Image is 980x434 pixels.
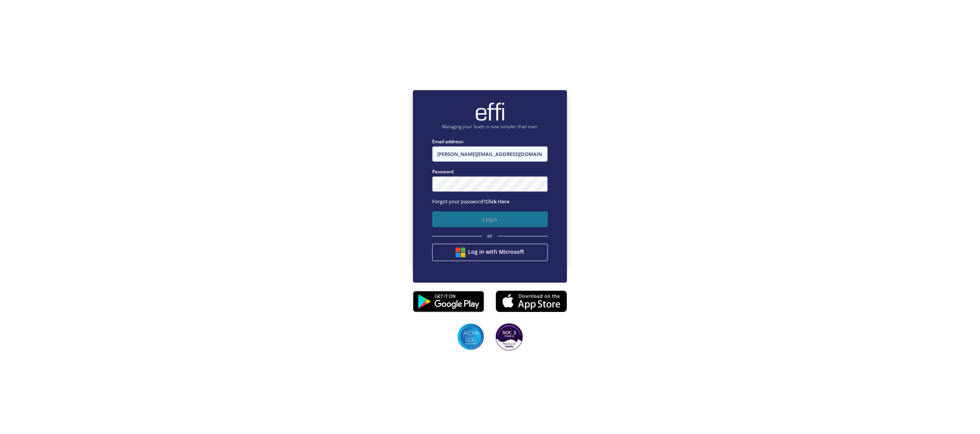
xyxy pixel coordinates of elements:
img: SOC2 badges [496,323,523,350]
input: Enter email [432,146,548,162]
img: brand-logo.ec75409.png [475,102,505,121]
img: SOC2 badges [457,323,484,350]
span: Forgot your password? [432,198,509,205]
span: or [488,232,493,240]
button: Login [432,211,548,227]
img: btn google [456,248,465,257]
a: Click Here [485,198,509,205]
img: appstore.8725fd3.png [496,288,567,314]
p: Managing your leads is now simpler than ever [432,123,548,130]
img: playstore.0fabf2e.png [413,286,484,317]
label: Password [432,168,548,175]
button: Log in with Microsoft [432,244,548,261]
label: Email address: [432,138,548,145]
